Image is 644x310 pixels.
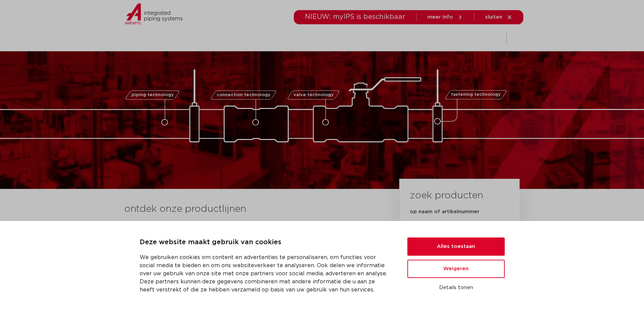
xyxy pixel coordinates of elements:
label: op naam of artikelnummer [410,208,479,215]
span: connection technology [216,93,270,97]
span: fastening technology [451,93,501,97]
h3: zoek producten [410,189,483,202]
span: NIEUW: myIPS is beschikbaar [305,13,405,20]
span: piping technology [132,93,174,97]
span: valve technology [293,93,334,97]
button: Alles toestaan [407,237,505,256]
button: Weigeren [407,260,505,278]
a: markten [271,25,293,51]
button: Details tonen [407,282,505,293]
p: We gebruiken cookies om content en advertenties te personaliseren, om functies voor social media ... [140,253,391,294]
p: Deze website maakt gebruik van cookies [140,237,391,248]
a: services [398,25,420,51]
span: sluiten [485,15,502,20]
a: producten [231,25,258,51]
a: sluiten [485,14,512,20]
span: meer info [427,15,453,20]
a: toepassingen [307,25,342,51]
h3: ontdek onze productlijnen [124,202,377,216]
a: meer info [427,14,463,20]
a: over ons [433,25,456,51]
a: downloads [356,25,384,51]
nav: Menu [231,25,456,51]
